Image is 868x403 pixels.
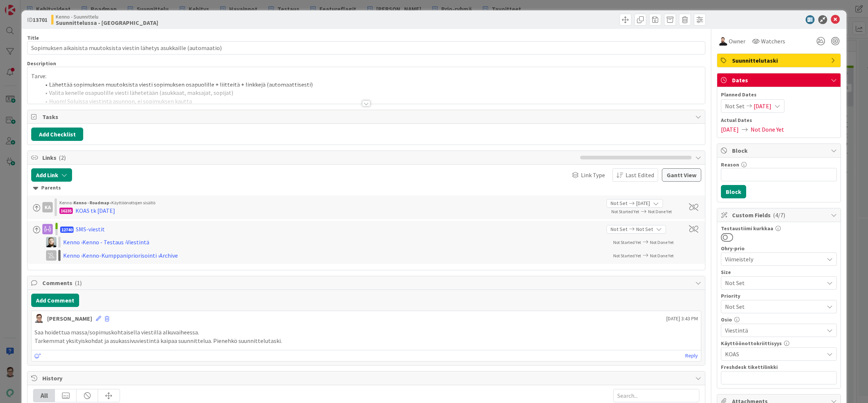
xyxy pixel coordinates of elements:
[31,294,79,307] button: Add Comment
[611,199,627,207] span: Not Set
[74,200,111,205] b: Kenno - Roadmap ›
[33,16,48,23] b: 13701
[721,293,837,298] div: Priority
[636,225,653,233] span: Not Set
[662,168,701,182] button: Gantt View
[40,80,701,89] li: Lähettää sopimuksen muutoksista viesti sopimuksen osapuolille + liitteitä + linkkejä (automaattis...
[613,389,699,402] input: Search...
[625,171,654,179] span: Last Edited
[27,60,56,67] span: Description
[35,337,698,345] p: Tarkemmat yksityiskohdat ja asukassivuviestintä kaipaa suunnittelua. Pienehkö suunnittelutaski.
[63,238,256,247] div: Kenno › Kenno - Testaus › Viestintä
[59,154,66,161] span: ( 2 )
[648,209,672,214] span: Not Done Yet
[42,112,691,121] span: Tasks
[47,314,92,323] div: [PERSON_NAME]
[721,185,746,198] button: Block
[31,72,701,80] p: Tarve:
[751,125,784,134] span: Not Done Yet
[59,208,73,214] div: 16235
[63,251,256,260] div: Kenno › Kenno-Kumppanipriorisointi › Archive
[725,254,820,264] span: Viimeistely
[650,240,674,245] span: Not Done Yet
[42,278,691,287] span: Comments
[685,351,698,360] a: Reply
[42,374,691,383] span: History
[650,253,674,258] span: Not Done Yet
[732,76,827,85] span: Dates
[42,153,576,162] span: Links
[721,91,837,99] span: Planned Dates
[721,161,739,168] label: Reason
[75,206,115,215] div: KOAS tk [DATE]
[76,225,105,234] div: SMS-viestit
[27,41,705,54] input: type card name here...
[56,20,158,26] b: Suunnittelussa - [GEOGRAPHIC_DATA]
[636,199,650,207] span: [DATE]
[721,341,837,346] div: Käyttöönottokriittisyys
[613,240,641,245] span: Not Started Yet
[721,364,837,370] div: Freshdesk tikettilinkki
[31,168,72,182] button: Add Link
[754,102,771,110] span: [DATE]
[721,226,837,231] div: Testaustiimi kurkkaa
[27,15,48,24] span: ID
[581,171,605,179] span: Link Type
[721,125,739,134] span: [DATE]
[725,278,820,288] span: Not Set
[729,37,745,46] span: Owner
[721,116,837,124] span: Actual Dates
[773,211,785,219] span: ( 4/7 )
[35,328,698,337] p: Saa hoidettua massa/sopimuskohtaisella viestillä alkuvaiheessa.
[761,37,785,46] span: Watchers
[612,168,658,182] button: Last Edited
[725,326,824,335] span: Viestintä
[721,317,837,322] div: Osio
[611,225,627,233] span: Not Set
[718,37,727,46] img: TK
[31,128,83,141] button: Add Checklist
[721,270,837,275] div: Size
[75,279,82,287] span: ( 1 )
[56,14,158,20] span: Kenno - Suunnittelu
[732,146,827,155] span: Block
[721,246,837,251] div: Ohry-prio
[42,202,53,212] div: KA
[27,34,39,41] label: Title
[725,301,820,312] span: Not Set
[725,350,824,359] span: KOAS
[613,253,641,258] span: Not Started Yet
[732,211,827,219] span: Custom Fields
[725,102,745,110] span: Not Set
[732,56,827,65] span: Suunnittelutaski
[60,227,74,233] span: 12740
[666,315,698,323] span: [DATE] 3:43 PM
[35,314,43,323] img: SM
[46,237,56,247] img: SH
[33,389,55,402] div: All
[111,200,155,205] span: Käyttöönottojen sisältö
[611,209,639,214] span: Not Started Yet
[59,200,74,205] span: Kenno ›
[33,184,699,192] div: Parents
